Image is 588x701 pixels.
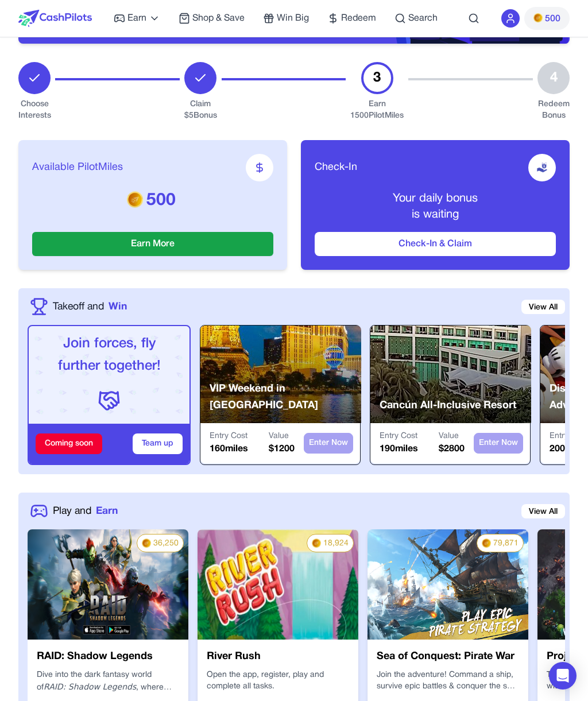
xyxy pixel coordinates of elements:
[304,433,353,454] button: Enter Now
[367,529,528,640] img: 75fe42d1-c1a6-4a8c-8630-7b3dc285bdf3.jpg
[133,433,183,454] button: Team up
[439,442,465,456] p: $ 2800
[269,442,295,456] p: $ 1200
[184,99,217,122] div: Claim $ 5 Bonus
[380,442,418,456] p: 190 miles
[179,11,245,25] a: Shop & Save
[32,191,273,211] p: 500
[474,433,523,454] button: Enter Now
[53,504,118,518] a: Play andEarn
[18,10,92,27] img: CashPilots Logo
[207,669,349,692] div: Open the app, register, play and complete all tasks.
[521,300,565,314] a: View All
[315,191,556,207] p: Your daily bonus
[36,433,102,454] div: Coming soon
[114,11,160,25] a: Earn
[315,160,357,176] span: Check-In
[153,538,179,549] span: 36,250
[312,539,321,548] img: PMs
[536,162,548,173] img: receive-dollar
[315,232,556,256] button: Check-In & Claim
[37,649,179,665] h3: RAID: Shadow Legends
[53,299,127,314] a: Takeoff andWin
[533,13,543,22] img: PMs
[327,11,376,25] a: Redeem
[521,504,565,518] a: View All
[545,12,560,26] span: 500
[377,649,519,665] h3: Sea of Conquest: Pirate War
[198,529,358,640] img: cd3c5e61-d88c-4c75-8e93-19b3db76cddd.webp
[493,538,519,549] span: 79,871
[361,62,393,94] div: 3
[210,381,361,415] p: VIP Weekend in [GEOGRAPHIC_DATA]
[550,442,588,456] p: 200 miles
[38,333,180,378] p: Join forces, fly further together!
[37,669,179,694] p: Dive into the dark fantasy world of , where every decision shapes your legendary journey.
[341,11,376,25] span: Redeem
[32,232,273,256] button: Earn More
[142,539,151,548] img: PMs
[96,504,118,518] span: Earn
[277,11,309,25] span: Win Big
[537,99,570,122] div: Redeem Bonus
[482,539,491,548] img: PMs
[192,11,245,25] span: Shop & Save
[408,11,438,25] span: Search
[263,11,309,25] a: Win Big
[210,431,248,442] p: Entry Cost
[394,11,438,25] a: Search
[207,649,349,665] h3: River Rush
[549,662,577,690] div: Open Intercom Messenger
[127,11,146,25] span: Earn
[127,191,143,207] img: PMs
[524,7,570,30] button: PMs500
[380,431,418,442] p: Entry Cost
[18,99,51,122] div: Choose Interests
[439,431,465,442] p: Value
[377,669,519,692] p: Join the adventure! Command a ship, survive epic battles & conquer the sea in this RPG strategy g...
[32,160,123,176] span: Available PilotMiles
[53,299,104,314] span: Takeoff and
[537,62,570,94] div: 4
[412,210,459,220] span: is waiting
[550,431,588,442] p: Entry Cost
[350,99,404,122] div: Earn 1500 PilotMiles
[380,397,516,414] p: Cancún All-Inclusive Resort
[269,431,295,442] p: Value
[323,538,349,549] span: 18,924
[28,529,188,640] img: nRLw6yM7nDBu.webp
[44,682,136,691] em: RAID: Shadow Legends
[53,504,91,518] span: Play and
[109,299,127,314] span: Win
[210,442,248,456] p: 160 miles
